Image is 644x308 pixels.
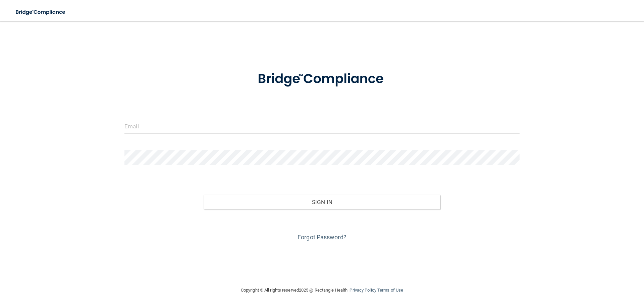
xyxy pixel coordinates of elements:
[10,5,72,19] img: bridge_compliance_login_screen.278c3ca4.svg
[377,288,403,293] a: Terms of Use
[298,234,346,241] a: Forgot Password?
[124,119,520,134] input: Email
[244,62,400,97] img: bridge_compliance_login_screen.278c3ca4.svg
[204,195,441,209] button: Sign In
[200,280,444,301] div: Copyright © All rights reserved 2025 @ Rectangle Health | |
[350,288,376,293] a: Privacy Policy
